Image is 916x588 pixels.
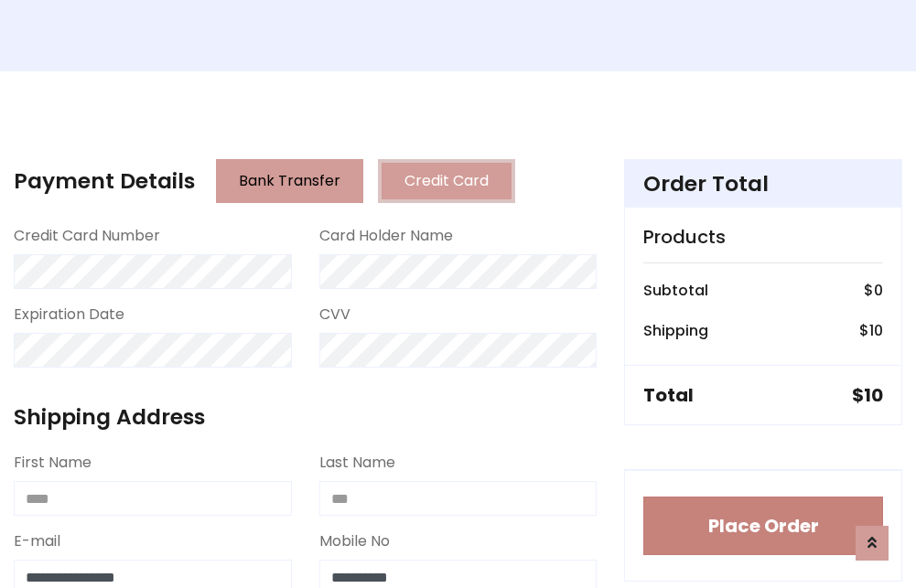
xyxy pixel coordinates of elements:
[643,171,883,197] h4: Order Total
[643,322,708,339] h6: Shipping
[864,382,883,408] span: 10
[14,225,160,247] label: Credit Card Number
[869,320,883,341] span: 10
[319,452,395,474] label: Last Name
[14,404,597,430] h4: Shipping Address
[874,280,883,301] span: 0
[319,304,350,326] label: CVV
[14,168,195,194] h4: Payment Details
[14,530,60,552] label: E-mail
[852,384,883,406] h5: $
[643,384,694,406] h5: Total
[643,497,883,555] button: Place Order
[378,159,515,203] button: Credit Card
[643,282,708,299] h6: Subtotal
[864,282,883,299] h6: $
[14,452,92,474] label: First Name
[14,304,124,326] label: Expiration Date
[643,226,883,248] h5: Products
[319,530,390,552] label: Mobile No
[319,225,453,247] label: Card Holder Name
[216,159,363,203] button: Bank Transfer
[859,322,883,339] h6: $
